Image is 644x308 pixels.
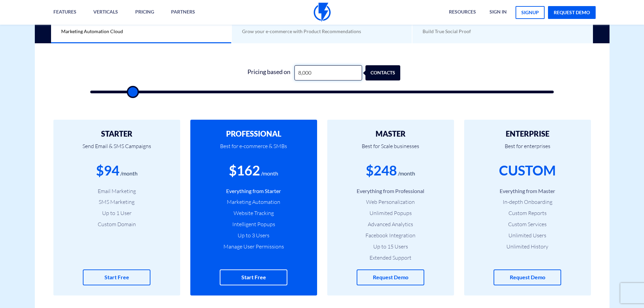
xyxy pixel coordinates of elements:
li: Advanced Analytics [337,220,444,228]
li: Up to 3 Users [200,232,307,239]
div: $162 [229,161,260,180]
h2: ENTERPRISE [474,130,581,138]
li: Everything from Professional [337,187,444,195]
li: Manage User Permissions [200,243,307,251]
div: /month [120,170,138,177]
li: Custom Reports [474,209,581,217]
li: Intelligent Popups [200,220,307,228]
a: request demo [548,6,596,19]
p: Best for enterprises [474,138,581,161]
li: Web Personalization [337,198,444,206]
a: signup [516,6,545,19]
div: $94 [96,161,119,180]
a: Start Free [220,269,287,285]
div: /month [261,170,278,177]
h2: STARTER [64,130,170,138]
li: Everything from Master [474,187,581,195]
li: Custom Services [474,220,581,228]
li: Custom Domain [64,220,170,228]
a: Start Free [83,269,150,285]
div: CUSTOM [499,161,556,180]
div: contacts [369,65,404,80]
li: Website Tracking [200,209,307,217]
p: Send Email & SMS Campaigns [64,138,170,161]
span: Build True Social Proof [423,28,471,34]
h2: PROFESSIONAL [200,130,307,138]
div: /month [398,170,415,177]
a: Request Demo [357,269,424,285]
li: Up to 1 User [64,209,170,217]
li: Up to 15 Users [337,243,444,251]
div: $248 [366,161,397,180]
b: Core [81,19,95,25]
li: Unlimited History [474,243,581,251]
p: Best for e-commerce & SMBs [200,138,307,161]
span: Marketing Automation Cloud [61,28,123,34]
li: Facebook Integration [337,232,444,239]
li: Everything from Starter [200,187,307,195]
li: Email Marketing [64,187,170,195]
a: Request Demo [494,269,561,285]
b: AI [262,19,267,25]
span: Grow your e-commerce with Product Recommendations [242,28,361,34]
li: SMS Marketing [64,198,170,206]
li: Marketing Automation [200,198,307,206]
li: Unlimited Popups [337,209,444,217]
div: Pricing based on [244,65,294,80]
b: REVIEWS [442,19,466,25]
li: In-depth Onboarding [474,198,581,206]
h2: MASTER [337,130,444,138]
p: Best for Scale businesses [337,138,444,161]
li: Unlimited Users [474,232,581,239]
li: Extended Support [337,254,444,262]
